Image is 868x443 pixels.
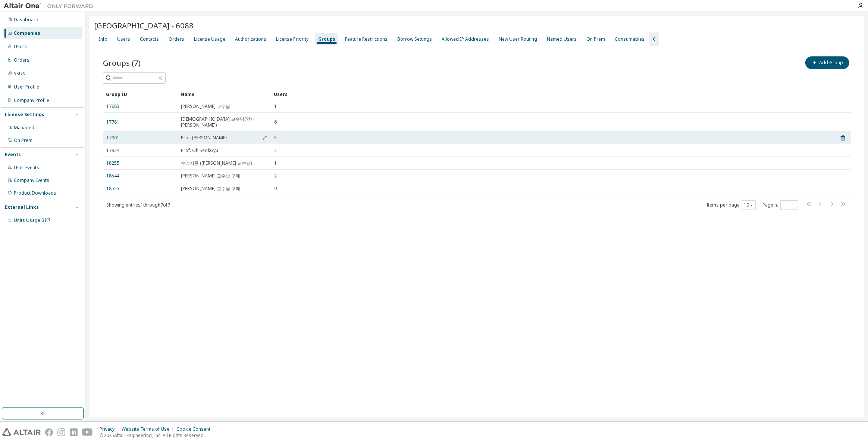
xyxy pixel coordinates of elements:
[82,428,93,436] img: youtube.svg
[14,125,34,131] div: Managed
[106,135,119,141] a: 17901
[14,84,39,90] div: User Profile
[274,88,830,100] div: Users
[14,71,25,77] div: SKUs
[274,160,277,166] span: 1
[274,135,277,141] span: 5
[706,200,756,210] span: Items per page
[106,119,119,125] a: 17781
[194,36,225,42] div: License Usage
[181,186,240,192] span: [PERSON_NAME] 교수님 구매
[615,36,645,42] div: Consumables
[14,177,49,183] div: Company Events
[181,116,267,128] span: [DEMOGRAPHIC_DATA] 교수님(인재[PERSON_NAME])
[122,426,176,432] div: Website Terms of Use
[274,173,277,179] span: 2
[14,165,39,171] div: User Events
[106,160,119,166] a: 18255
[744,202,754,208] button: 10
[4,2,97,10] img: Altair One
[181,88,268,100] div: Name
[181,135,227,141] span: Prof. [PERSON_NAME]
[762,200,798,210] span: Page n.
[117,36,130,42] div: Users
[99,36,107,42] div: Info
[14,17,38,23] div: Dashboard
[106,148,119,154] a: 17924
[5,204,39,210] div: External Links
[274,103,277,109] span: 1
[274,148,277,154] span: 2
[345,36,388,42] div: Feature Restrictions
[169,36,184,42] div: Orders
[318,36,335,42] div: Groups
[100,432,215,439] p: © 2025 Altair Engineering, Inc. All Rights Reserved.
[140,36,159,42] div: Contacts
[442,36,489,42] div: Allowed IP Addresses
[235,36,266,42] div: Authorizations
[181,103,230,109] span: [PERSON_NAME] 교수님
[274,186,277,192] span: 9
[397,36,432,42] div: Borrow Settings
[586,36,605,42] div: On Prem
[14,44,27,50] div: Users
[70,428,78,436] img: linkedin.svg
[274,119,277,125] span: 6
[547,36,577,42] div: Named Users
[14,97,49,103] div: Company Profile
[57,428,65,436] img: instagram.svg
[499,36,537,42] div: New User Routing
[14,137,32,143] div: On Prem
[14,190,56,196] div: Product Downloads
[94,20,194,31] span: [GEOGRAPHIC_DATA] - 6088
[14,30,40,36] div: Companies
[181,160,252,166] span: 수라지용 ([PERSON_NAME] 교수님)
[14,217,50,223] span: Units Usage BI
[181,148,218,154] span: Prof. Oh SeokGyu
[276,36,308,42] div: License Priority
[100,426,122,432] div: Privacy
[106,173,119,179] a: 18544
[5,112,44,118] div: License Settings
[103,58,141,68] span: Groups (7)
[2,428,41,436] img: altair_logo.svg
[45,428,53,436] img: facebook.svg
[106,186,119,192] a: 18555
[106,202,170,208] span: Showing entries 1 through 7 of 7
[14,57,29,63] div: Orders
[5,152,21,158] div: Events
[181,173,240,179] span: [PERSON_NAME] 교수님 구매
[176,426,215,432] div: Cookie Consent
[106,103,119,109] a: 17683
[805,56,849,69] button: Add Group
[106,88,175,100] div: Group ID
